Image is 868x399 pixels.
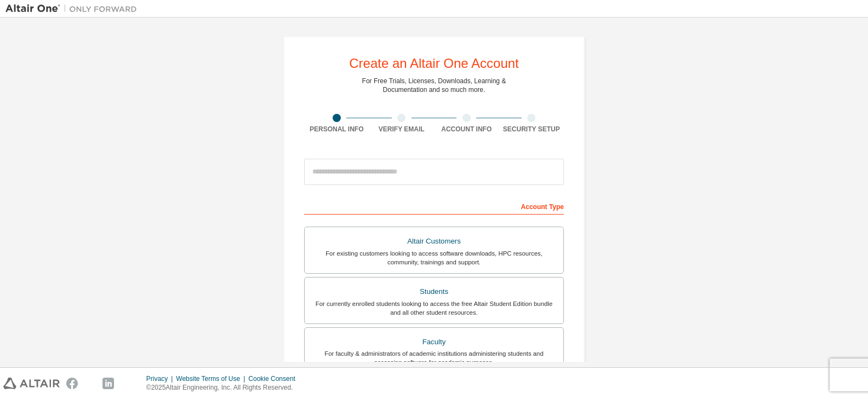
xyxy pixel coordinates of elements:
div: Verify Email [369,125,435,134]
img: Altair One [5,3,142,14]
div: Cookie Consent [248,374,301,383]
img: altair_logo.svg [3,378,60,389]
div: Account Type [304,197,564,215]
div: Personal Info [304,125,369,134]
div: Account Info [434,125,499,134]
div: Privacy [146,374,176,383]
img: linkedin.svg [102,378,114,389]
div: Website Terms of Use [176,374,248,383]
div: Security Setup [499,125,564,134]
div: Create an Altair One Account [349,57,519,70]
img: facebook.svg [66,378,78,389]
div: Altair Customers [311,234,557,249]
div: For existing customers looking to access software downloads, HPC resources, community, trainings ... [311,249,557,267]
p: © 2025 Altair Engineering, Inc. All Rights Reserved. [146,383,302,392]
div: For currently enrolled students looking to access the free Altair Student Edition bundle and all ... [311,299,557,317]
div: For faculty & administrators of academic institutions administering students and accessing softwa... [311,349,557,367]
div: For Free Trials, Licenses, Downloads, Learning & Documentation and so much more. [362,77,506,94]
div: Faculty [311,334,557,350]
div: Students [311,284,557,299]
